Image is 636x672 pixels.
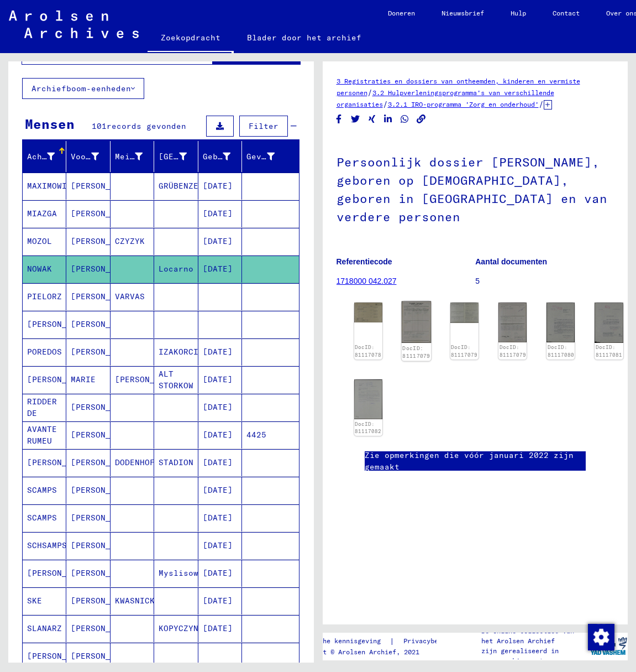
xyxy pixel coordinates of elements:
font: [DATE] [203,402,233,412]
img: 001.jpg [354,379,382,419]
a: 3.2.1 IRO-programma 'Zorg en onderhoud' [388,100,539,108]
font: POREDOS [27,347,62,357]
font: [PERSON_NAME] [71,623,135,633]
div: Geboortedatum [203,148,244,165]
font: / [383,99,388,109]
font: SCHSAMPS [27,540,67,550]
font: 101 [92,121,107,131]
font: [DATE] [203,568,233,578]
font: Referentiecode [337,257,392,266]
mat-header-cell: Geboortedatum [198,141,242,172]
font: Juridische kennisgeving [292,637,381,645]
font: Zoekopdracht [161,33,220,43]
font: zijn gerealiseerd in samenwerking met [481,647,559,665]
div: [GEOGRAPHIC_DATA] [159,148,200,165]
font: / [539,99,544,109]
img: 002.jpg [450,303,479,322]
font: CZYZYK [115,236,145,246]
font: GRÜBENZELL [159,181,208,191]
font: [PERSON_NAME] [115,374,180,384]
a: DocID: 81117079 [500,344,526,358]
font: Hulp [511,9,526,17]
font: Filter [249,121,278,131]
img: 001.jpg [401,301,431,343]
font: [PERSON_NAME] [71,209,135,218]
font: 4425 [246,430,266,440]
font: Contact [553,9,580,17]
font: Mensen [25,116,75,132]
font: [DATE] [203,374,233,384]
font: [GEOGRAPHIC_DATA] [159,152,243,162]
font: [DATE] [203,457,233,467]
font: SCAMPS [27,513,57,523]
font: KOPYCZYNCE [159,623,208,633]
font: Aantal documenten [475,257,547,266]
font: MIAZGA [27,209,57,218]
font: [DATE] [203,540,233,550]
font: Copyright © Arolsen Archief, 2021 [292,648,419,656]
font: [DATE] [203,209,233,218]
font: [PERSON_NAME] [71,651,135,661]
font: [DATE] [203,181,233,191]
a: Juridische kennisgeving [292,635,390,647]
font: [DATE] [203,596,233,606]
mat-header-cell: Meisjesnaam [111,141,154,172]
font: MARIE [71,374,96,384]
button: Link kopiëren [416,112,427,126]
a: Zie opmerkingen die vóór januari 2022 zijn gemaakt [365,450,586,473]
button: Delen op Xing [366,112,378,126]
font: Geboortedatum [203,152,267,162]
img: Wijzigingstoestemming [588,624,614,650]
font: [PERSON_NAME] [71,457,135,467]
font: DocID: 81117078 [355,344,381,358]
font: MOZOL [27,236,52,246]
button: Delen op LinkedIn [382,112,394,126]
font: [PERSON_NAME] [71,402,135,412]
font: RIDDER DE [27,397,57,418]
button: Delen op WhatsApp [399,112,411,126]
mat-header-cell: Voornaam [66,141,110,172]
font: [PERSON_NAME] [71,540,135,550]
font: [DATE] [203,485,233,495]
a: Zoekopdracht [148,24,234,53]
div: Gevangene # [246,148,288,165]
img: 001.jpg [595,303,623,342]
font: PIELORZ [27,291,62,301]
font: [PERSON_NAME] [27,457,92,467]
div: Achternaam [27,148,69,165]
font: [PERSON_NAME] [71,347,135,357]
font: Nieuwsbrief [441,9,484,17]
div: Voornaam [71,148,112,165]
font: Privacybeleid [403,637,454,645]
font: Persoonlijk dossier [PERSON_NAME], geboren op [DEMOGRAPHIC_DATA], geboren in [GEOGRAPHIC_DATA] en... [337,154,607,225]
font: SLANARZ [27,623,62,633]
a: 1718000 042.027 [337,277,397,285]
font: [PERSON_NAME] [27,651,92,661]
font: [PERSON_NAME] [71,513,135,523]
font: VARVAS [115,291,145,301]
font: [PERSON_NAME] [71,485,135,495]
font: NOWAK [27,264,52,274]
font: [DATE] [203,264,233,274]
font: KWASNICKA [115,596,160,606]
font: | [390,636,395,646]
font: Gevangene # [246,152,301,162]
a: Privacybeleid [395,635,467,647]
font: [PERSON_NAME] [71,236,135,246]
font: [PERSON_NAME] [71,568,135,578]
font: [PERSON_NAME] [71,430,135,440]
a: DocID: 81117082 [355,421,381,435]
font: Myslisowice [159,568,213,578]
a: DocID: 81117079 [402,345,430,359]
font: 5 [475,277,480,285]
font: 3 Registraties en dossiers van ontheemden, kinderen en vermiste personen [337,77,580,97]
font: [PERSON_NAME] [27,374,92,384]
a: DocID: 81117079 [451,344,477,358]
a: Blader door het archief [234,24,375,51]
a: DocID: 81117081 [596,344,622,358]
font: Achternaam [27,152,77,162]
font: MAXIMOWITSCH [27,181,87,191]
font: IZAKORCI [159,347,198,357]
